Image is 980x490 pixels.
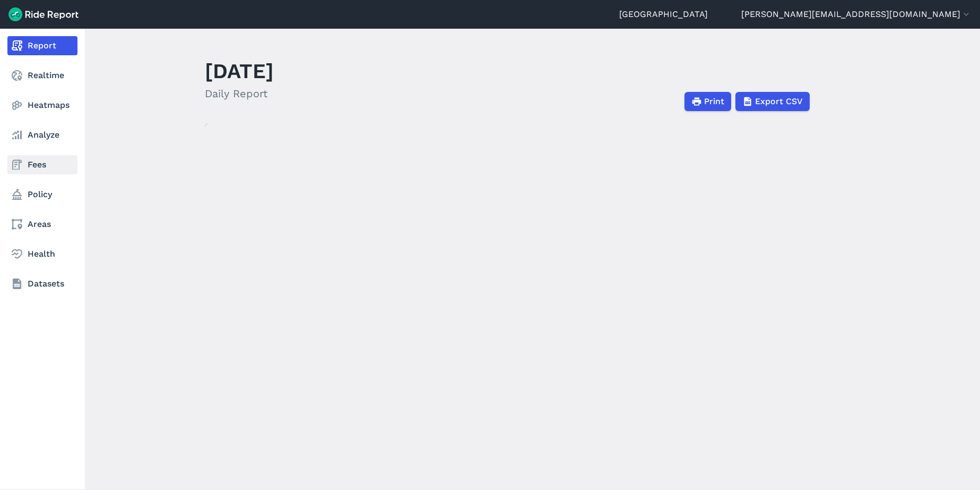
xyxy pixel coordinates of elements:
[7,66,77,85] a: Realtime
[741,8,972,21] button: [PERSON_NAME][EMAIL_ADDRESS][DOMAIN_NAME]
[619,8,708,21] a: [GEOGRAPHIC_DATA]
[704,95,724,108] span: Print
[7,244,77,264] a: Health
[205,56,274,86] h1: [DATE]
[7,274,77,293] a: Datasets
[205,86,274,102] h2: Daily Report
[7,125,77,145] a: Analyze
[7,155,77,174] a: Fees
[7,215,77,234] a: Areas
[8,7,79,21] img: Ride Report
[7,36,77,55] a: Report
[684,92,731,111] button: Print
[755,95,803,108] span: Export CSV
[735,92,810,111] button: Export CSV
[7,96,77,115] a: Heatmaps
[7,185,77,204] a: Policy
